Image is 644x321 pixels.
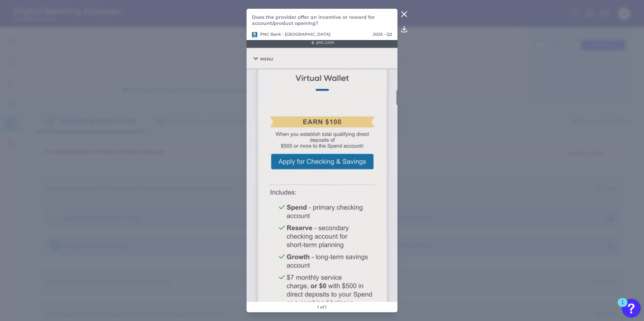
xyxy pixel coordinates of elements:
[252,14,392,26] p: Does the provider offer an incentive or reward for account/product opening?
[252,32,257,37] img: PNC Bank
[247,40,397,302] img: 999g-PNC-mobile-Q2-2025.png
[315,302,329,312] footer: 1 of 1
[252,32,330,37] p: PNC Bank - [GEOGRAPHIC_DATA]
[373,32,392,37] p: 2025 - Q2
[621,302,624,311] div: 1
[622,299,641,318] button: Open Resource Center, 1 new notification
